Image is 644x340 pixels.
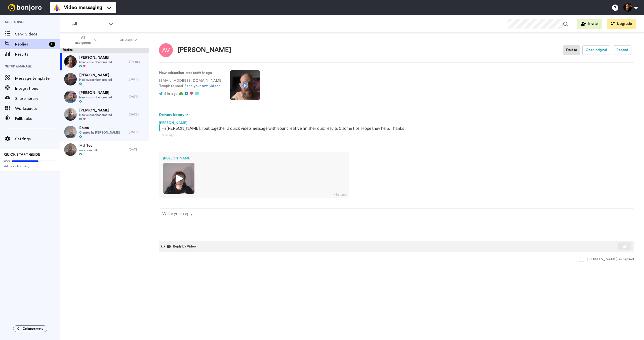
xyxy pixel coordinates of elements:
[587,257,634,262] div: [PERSON_NAME] as replied
[79,60,112,64] span: New subscriber created
[159,43,173,57] img: Image of Alex V
[79,148,98,152] span: messy-middle
[622,244,628,248] img: send-white.svg
[79,143,98,148] span: Mal Tee
[72,21,106,27] span: All
[79,95,112,99] span: New subscriber created
[60,141,149,158] a: Mal Teemessy-middle[DATE]
[4,164,56,168] span: Add your branding
[129,130,146,134] div: [DATE]
[162,133,631,138] div: 9 hr ago
[60,70,149,88] a: [PERSON_NAME]New subscriber created[DATE]
[60,106,149,123] a: [PERSON_NAME]New subscriber created[DATE]
[159,71,198,75] strong: New subscriber created
[79,73,112,78] span: [PERSON_NAME]
[79,131,120,135] span: Created by [PERSON_NAME]
[15,116,60,122] span: Fallbacks
[60,48,149,53] div: Replies
[162,125,633,131] div: Hi [PERSON_NAME], I put together a quick video message with your creative finisher quiz results &...
[6,4,44,11] img: bj-logo-header-white.svg
[582,45,610,55] button: Open original
[333,192,346,197] div: 7 hr ago
[79,90,112,95] span: [PERSON_NAME]
[15,106,60,112] span: Workspaces
[129,77,146,81] div: [DATE]
[64,108,77,121] img: b08d9885-6922-4c62-885e-383dd6a2f5e0-thumb.jpg
[79,113,112,117] span: New subscriber created
[167,243,197,250] button: Reply by Video
[163,163,194,194] img: e6c72e83-db37-4540-ba85-9359b027dbe1-thumb.jpg
[60,123,149,141] a: RóisínCreated by [PERSON_NAME][DATE]
[15,41,47,47] span: Replies
[129,112,146,116] div: [DATE]
[64,4,102,11] span: Video messaging
[79,55,112,60] span: [PERSON_NAME]
[49,42,55,47] div: 6
[563,45,580,55] button: Delete
[129,148,146,152] div: [DATE]
[129,60,146,64] div: 7 hr ago
[159,112,190,118] button: Delivery history
[64,55,77,68] img: b57eb4c0-ee95-47c8-98a1-560fac063961-thumb.jpg
[73,35,93,45] span: All assignees
[4,159,11,163] span: 60%
[23,327,43,331] span: Collapse menu
[15,31,60,37] span: Send videos
[53,4,61,12] img: vm-color.svg
[163,156,345,161] div: [PERSON_NAME]
[61,33,109,47] button: All assignees
[15,136,60,142] span: Settings
[60,88,149,106] a: [PERSON_NAME]New subscriber created[DATE]
[129,95,146,99] div: [DATE]
[13,325,47,332] button: Collapse menu
[577,19,602,29] button: Invite
[64,126,77,138] img: 4fdba7da-6853-45f6-bad0-99c04b3c0d12-thumb.jpg
[64,143,77,156] img: 45d06eb1-4205-44ad-a170-9134272a5604-thumb.jpg
[164,92,178,96] span: 9 hr ago
[15,96,60,102] span: Share library
[64,91,77,103] img: f9fe80a6-8ada-4528-8a4a-856b0a58d52b-thumb.jpg
[60,53,149,70] a: [PERSON_NAME]New subscriber created7 hr ago
[159,78,222,89] p: [EMAIL_ADDRESS][DOMAIN_NAME] Template used:
[159,118,634,125] div: [PERSON_NAME]
[79,108,112,113] span: [PERSON_NAME]
[185,84,220,88] a: Send your own videos
[79,78,112,82] span: New subscriber created
[159,70,222,76] p: : 9 hr ago
[178,47,231,54] div: [PERSON_NAME]
[64,73,77,86] img: 127685a6-9000-4233-803e-0fb62c744a5c-thumb.jpg
[79,125,120,131] span: Róisín
[15,86,60,92] span: Integrations
[15,75,60,81] span: Message template
[15,51,60,57] span: Results
[613,45,631,55] button: Resend
[109,36,148,45] button: 30 days
[172,172,186,185] img: ic_play_thick.png
[607,19,636,29] button: Upgrade
[4,153,40,156] span: QUICK START GUIDE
